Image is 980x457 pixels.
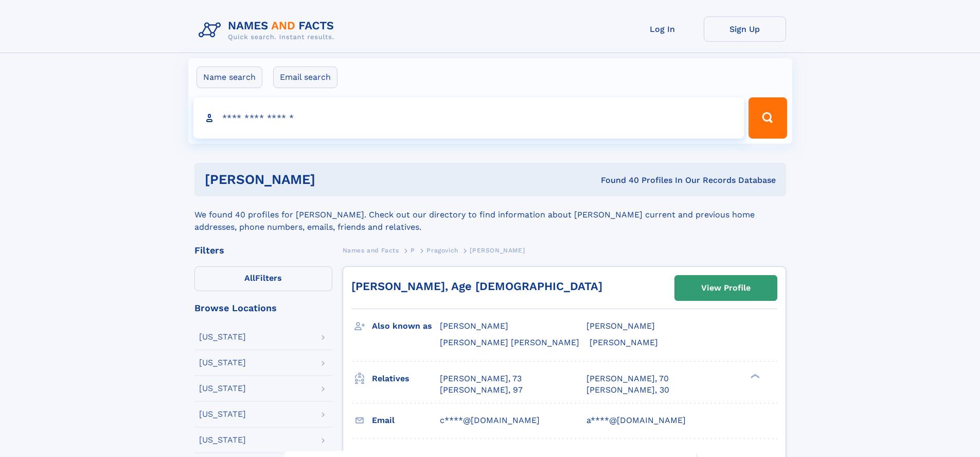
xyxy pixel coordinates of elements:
[197,66,262,88] label: Name search
[205,173,458,186] h1: [PERSON_NAME]
[194,16,343,44] img: Logo Names and Facts
[470,247,525,254] span: [PERSON_NAME]
[199,333,246,341] div: [US_STATE]
[701,276,751,300] div: View Profile
[748,373,760,379] div: ❯
[199,384,246,393] div: [US_STATE]
[590,337,658,347] span: [PERSON_NAME]
[704,16,786,42] a: Sign Up
[426,247,458,254] span: Pragovich
[193,97,744,139] input: search input
[675,276,777,300] a: View Profile
[199,436,246,444] div: [US_STATE]
[244,273,255,283] span: All
[199,359,246,367] div: [US_STATE]
[440,321,508,331] span: [PERSON_NAME]
[372,412,440,429] h3: Email
[372,370,440,387] h3: Relatives
[199,410,246,418] div: [US_STATE]
[343,244,399,257] a: Names and Facts
[411,247,415,254] span: P
[351,280,602,293] a: [PERSON_NAME], Age [DEMOGRAPHIC_DATA]
[586,384,669,396] a: [PERSON_NAME], 30
[621,16,704,42] a: Log In
[440,373,522,384] a: [PERSON_NAME], 73
[194,246,332,255] div: Filters
[372,317,440,335] h3: Also known as
[749,97,787,139] button: Search Button
[426,244,458,257] a: Pragovich
[194,196,786,233] div: We found 40 profiles for [PERSON_NAME]. Check out our directory to find information about [PERSON...
[440,337,579,347] span: [PERSON_NAME] [PERSON_NAME]
[440,384,523,396] a: [PERSON_NAME], 97
[458,175,776,186] div: Found 40 Profiles In Our Records Database
[586,321,655,331] span: [PERSON_NAME]
[411,244,415,257] a: P
[194,303,332,313] div: Browse Locations
[273,66,337,88] label: Email search
[586,373,669,384] a: [PERSON_NAME], 70
[194,266,332,291] label: Filters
